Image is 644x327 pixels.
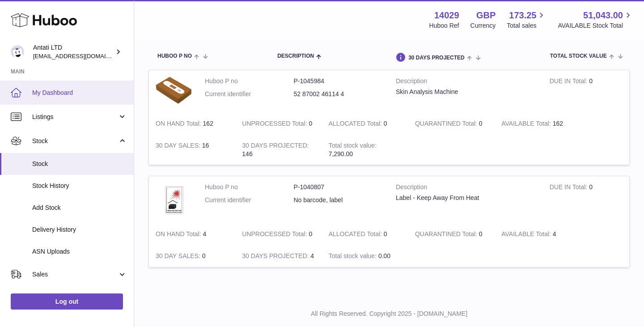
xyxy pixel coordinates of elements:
[329,120,384,129] strong: ALLOCATED Total
[235,245,322,267] td: 4
[294,183,383,191] dd: P-1040807
[156,230,203,240] strong: ON HAND Total
[205,77,294,85] dt: Huboo P no
[329,230,384,240] strong: ALLOCATED Total
[501,230,552,240] strong: AVAILABLE Total
[415,230,479,240] strong: QUARANTINED Total
[396,88,536,96] div: Skin Analysis Machine
[470,21,496,30] div: Currency
[141,310,637,318] p: All Rights Reserved. Copyright 2025 - [DOMAIN_NAME]
[149,223,235,245] td: 4
[408,55,465,61] span: 30 DAYS PROJECTED
[294,90,383,98] dd: 52 87002 46114 4
[11,45,24,59] img: toufic@antatiskin.com
[396,194,536,202] div: Label - Keep Away From Heat
[476,9,496,21] strong: GBP
[429,21,459,30] div: Huboo Ref
[329,142,377,151] strong: Total stock value
[32,247,127,256] span: ASN Uploads
[583,9,623,21] span: 51,043.00
[157,53,192,59] span: Huboo P no
[205,196,294,204] dt: Current identifier
[242,252,310,262] strong: 30 DAYS PROJECTED
[277,53,314,59] span: Description
[32,182,127,190] span: Stock History
[32,89,127,97] span: My Dashboard
[149,245,235,267] td: 0
[329,252,378,262] strong: Total stock value
[32,137,118,145] span: Stock
[322,223,408,245] td: 0
[235,135,322,165] td: 146
[205,90,294,98] dt: Current identifier
[32,113,118,121] span: Listings
[415,120,479,129] strong: QUARANTINED Total
[149,135,235,165] td: 16
[396,77,536,88] strong: Description
[294,196,383,204] dd: No barcode, label
[32,225,127,234] span: Delivery History
[242,230,309,240] strong: UNPROCESSED Total
[329,150,353,157] span: 7,290.00
[543,70,629,113] td: 0
[550,53,607,59] span: Total stock value
[495,223,581,245] td: 4
[156,252,202,262] strong: 30 DAY SALES
[33,52,131,59] span: [EMAIL_ADDRESS][DOMAIN_NAME]
[479,230,483,238] span: 0
[509,9,536,21] span: 173.25
[507,21,547,30] span: Total sales
[235,223,322,245] td: 0
[156,142,202,151] strong: 30 DAY SALES
[149,113,235,135] td: 162
[156,120,203,129] strong: ON HAND Total
[322,113,408,135] td: 0
[242,142,309,151] strong: 30 DAYS PROJECTED
[501,120,552,129] strong: AVAILABLE Total
[242,120,309,129] strong: UNPROCESSED Total
[495,113,581,135] td: 162
[205,183,294,191] dt: Huboo P no
[33,43,114,60] div: Antati LTD
[479,120,483,127] span: 0
[558,21,633,30] span: AVAILABLE Stock Total
[396,183,536,194] strong: Description
[32,160,127,168] span: Stock
[11,293,123,310] a: Log out
[156,183,191,214] img: product image
[32,204,127,212] span: Add Stock
[434,9,459,21] strong: 14029
[378,252,390,259] span: 0.00
[32,270,118,279] span: Sales
[558,9,633,30] a: 51,043.00 AVAILABLE Stock Total
[294,77,383,85] dd: P-1045984
[156,77,191,104] img: product image
[507,9,547,30] a: 173.25 Total sales
[235,113,322,135] td: 0
[550,77,589,87] strong: DUE IN Total
[543,176,629,223] td: 0
[550,183,589,193] strong: DUE IN Total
